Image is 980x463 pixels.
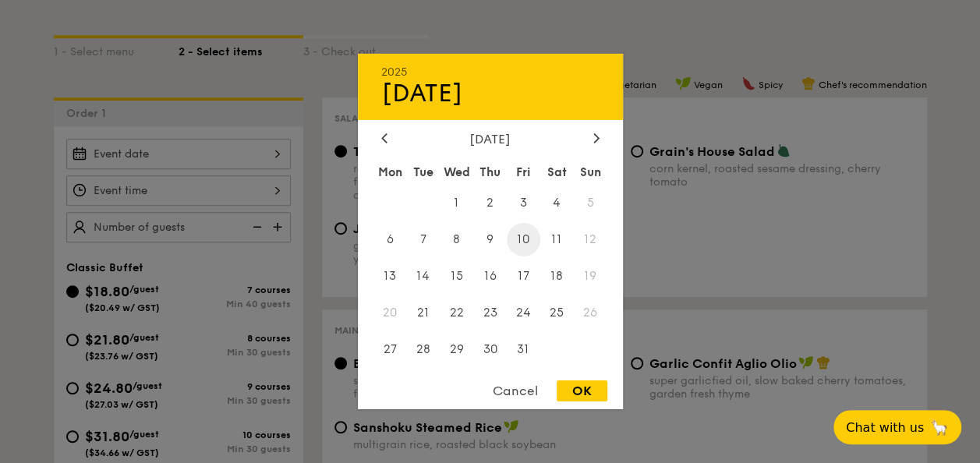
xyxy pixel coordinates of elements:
div: Sun [574,158,607,186]
span: 22 [440,295,473,329]
span: 18 [540,260,574,293]
span: 24 [507,295,540,329]
div: Sat [540,158,574,186]
span: 🦙 [930,419,949,436]
span: 11 [540,223,574,256]
div: Cancel [477,380,554,401]
span: 28 [406,332,440,366]
span: 20 [373,295,407,329]
span: 16 [473,260,507,293]
div: Thu [473,158,507,186]
span: 5 [574,186,607,220]
span: 27 [373,332,407,366]
span: 26 [574,295,607,329]
span: 10 [507,223,540,256]
span: 17 [507,260,540,293]
div: [DATE] [381,132,600,147]
span: 23 [473,295,507,329]
span: 6 [373,223,407,256]
button: Chat with us🦙 [833,410,961,444]
span: Chat with us [846,420,924,435]
div: 2025 [381,65,600,79]
div: OK [557,380,607,401]
span: 15 [440,260,473,293]
span: 14 [406,260,440,293]
div: [DATE] [381,79,600,108]
div: Mon [373,158,407,186]
span: 13 [373,260,407,293]
span: 19 [574,260,607,293]
span: 31 [507,332,540,366]
span: 4 [540,186,574,220]
span: 9 [473,223,507,256]
span: 7 [406,223,440,256]
span: 3 [507,186,540,220]
span: 30 [473,332,507,366]
div: Fri [507,158,540,186]
span: 12 [574,223,607,256]
span: 29 [440,332,473,366]
span: 1 [440,186,473,220]
span: 2 [473,186,507,220]
span: 21 [406,295,440,329]
span: 25 [540,295,574,329]
span: 8 [440,223,473,256]
div: Tue [406,158,440,186]
div: Wed [440,158,473,186]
